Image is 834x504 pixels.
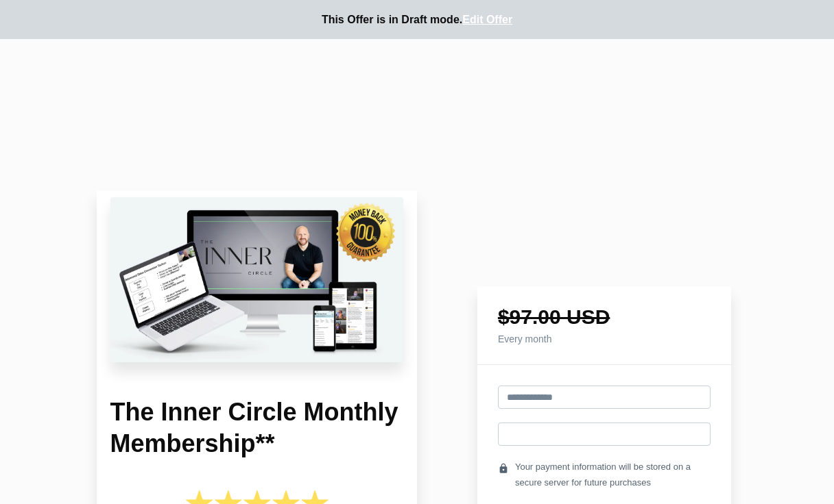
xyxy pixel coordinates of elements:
[505,423,703,448] iframe: Secure card payment input frame
[462,14,512,25] a: Edit Offer
[322,10,512,29] p: This Offer is in Draft mode.
[515,459,711,490] span: Your payment information will be stored on a secure server for future purchases
[110,396,404,461] h1: The Inner Circle Monthly Membership**
[110,197,404,362] img: d67ab35-e7c-a2b3-6f3-3e12aee71ae7_316dde-5878-b8a3-b08e-66eed48a68_Untitled_design-12.webp
[498,459,509,478] i: lock
[498,334,711,344] h4: Every month
[498,307,711,327] h1: $97.00 USD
